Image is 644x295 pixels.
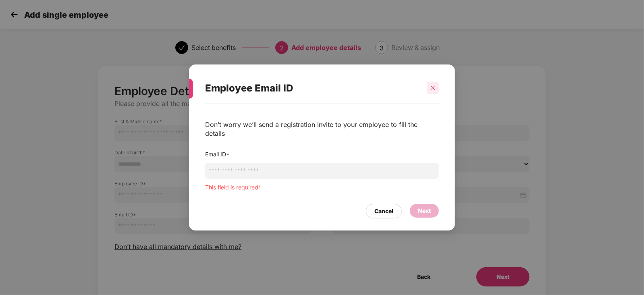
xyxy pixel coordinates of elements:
div: Employee Email ID [205,73,420,104]
span: close [430,85,436,91]
div: Next [418,206,431,215]
div: Cancel [374,207,393,216]
span: This field is required! [205,184,260,191]
label: Email ID [205,151,230,158]
div: Don’t worry we’ll send a registration invite to your employee to fill the details [205,120,439,138]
